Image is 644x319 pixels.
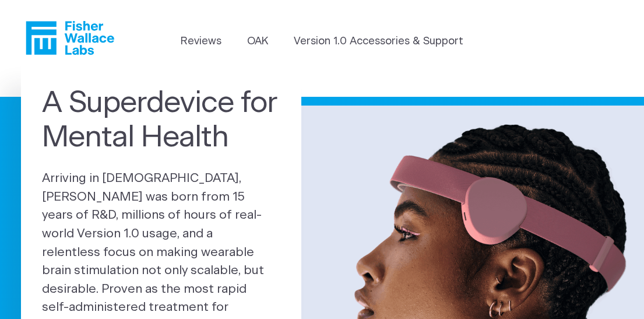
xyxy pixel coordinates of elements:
[42,86,280,155] h1: A Superdevice for Mental Health
[181,34,221,50] a: Reviews
[26,21,114,55] a: Fisher Wallace
[294,34,463,50] a: Version 1.0 Accessories & Support
[247,34,268,50] a: OAK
